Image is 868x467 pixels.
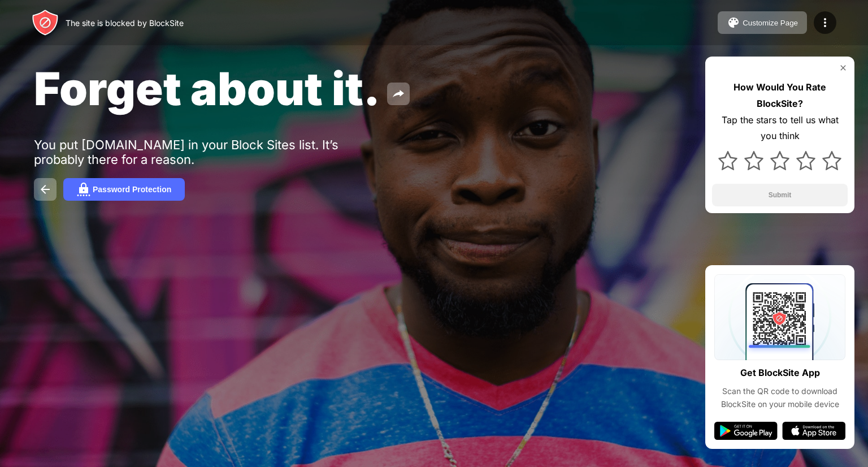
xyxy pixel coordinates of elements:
[818,16,832,29] img: menu-icon.svg
[718,11,807,34] button: Customize Page
[744,151,763,170] img: star.svg
[743,19,798,27] div: Customize Page
[66,18,184,28] div: The site is blocked by BlockSite
[712,184,848,206] button: Submit
[392,87,405,101] img: share.svg
[839,63,848,72] img: rate-us-close.svg
[714,385,845,410] div: Scan the QR code to download BlockSite on your mobile device
[740,365,820,381] div: Get BlockSite App
[712,112,848,145] div: Tap the stars to tell us what you think
[712,79,848,112] div: How Would You Rate BlockSite?
[63,178,185,201] button: Password Protection
[34,61,380,116] span: Forget about it.
[796,151,815,170] img: star.svg
[714,422,778,440] img: google-play.svg
[822,151,841,170] img: star.svg
[32,9,59,36] img: header-logo.svg
[34,137,383,167] div: You put [DOMAIN_NAME] in your Block Sites list. It’s probably there for a reason.
[77,183,90,196] img: password.svg
[770,151,789,170] img: star.svg
[38,183,52,196] img: back.svg
[727,16,740,29] img: pallet.svg
[714,274,845,360] img: qrcode.svg
[782,422,845,440] img: app-store.svg
[93,185,171,194] div: Password Protection
[718,151,737,170] img: star.svg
